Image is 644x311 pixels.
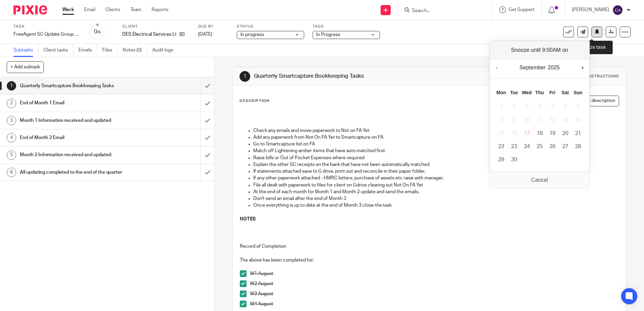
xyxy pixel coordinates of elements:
[94,28,101,36] div: 0
[250,290,618,297] p: W3 August
[123,44,147,57] a: Notes (0)
[253,188,618,195] p: At the end of each month for Month 1 and Month 2 update and send the emails.
[20,150,136,160] h1: Month 2 Information received and updated
[20,167,136,177] h1: All updating completed to the end of the quarter
[612,5,623,15] img: svg%3E
[509,7,535,12] span: Get Support
[546,140,559,153] button: 26
[559,127,572,140] button: 20
[250,280,618,287] p: W2 August
[518,63,547,73] div: September
[253,161,618,168] p: Explain the other SC receipts on the bank that have not been automatically matched
[495,153,508,166] button: 29
[253,147,618,154] p: Match off Lightening amber items that have auto matched first
[102,44,118,57] a: Files
[20,115,136,126] h1: Month 1 Information received and updated
[496,90,506,95] abbr: Monday
[240,243,618,250] p: Record of Completion
[253,168,618,175] p: If statements attached save to G drive, print out and reconcile in their paper folder.
[253,141,618,147] p: Go to Smartcapture list on FA
[239,71,250,82] div: 1
[43,44,73,57] a: Client tasks
[7,168,16,177] div: 6
[411,8,472,14] input: Search
[559,140,572,153] button: 27
[508,153,520,166] button: 30
[587,74,619,79] div: Instructions
[7,61,44,73] button: + Add subtask
[510,90,518,95] abbr: Tuesday
[546,127,559,140] button: 19
[20,133,136,143] h1: End of Month 2 Email
[533,127,546,140] button: 18
[84,6,95,13] a: Email
[549,90,555,95] abbr: Friday
[20,98,136,108] h1: End of Month 1 Email
[522,90,532,95] abbr: Wednesday
[572,140,584,153] button: 28
[13,31,81,38] div: FreeAgent SC Update Group 2 - [DATE] - [DATE]
[78,44,97,57] a: Emails
[7,81,16,91] div: 1
[122,31,176,38] p: DES Electrical Services Ltd
[240,217,256,221] strong: NOTES
[13,44,38,57] a: Subtasks
[572,6,609,13] p: [PERSON_NAME]
[7,116,16,125] div: 3
[7,133,16,142] div: 4
[105,6,120,13] a: Clients
[253,195,618,202] p: Don't send an email after the end of Month 3
[13,24,81,29] label: Task
[316,32,340,37] span: In Progress
[533,140,546,153] button: 25
[13,5,47,14] img: Pixie
[7,150,16,160] div: 5
[572,96,619,106] button: Edit description
[253,127,618,134] p: Check any emails and move paperwork to Not on FA Yet
[313,24,380,29] label: Tags
[250,270,618,277] p: W1 August
[240,32,264,37] span: In progress
[130,6,141,13] a: Team
[240,257,618,264] p: The above has been completed for:
[574,90,582,95] abbr: Sunday
[572,127,584,140] button: 21
[250,301,618,307] p: W4 August
[520,140,533,153] button: 24
[253,154,618,161] p: Raise bills or Out of Pocket Expenses where required
[7,99,16,108] div: 2
[152,6,168,13] a: Reports
[62,6,74,13] a: Work
[547,63,561,73] div: 2025
[253,134,618,141] p: Add any paperwork from Not On FA Yet to Smartcapture on FA
[198,24,228,29] label: Due by
[493,63,500,73] button: Previous Month
[20,81,136,91] h1: Quarterly Smartcapture Bookkeeping Tasks
[508,140,520,153] button: 23
[579,63,586,73] button: Next Month
[122,24,190,29] label: Client
[561,90,569,95] abbr: Saturday
[239,98,269,104] p: Description
[152,44,178,57] a: Audit logs
[97,30,101,34] small: /6
[198,32,212,37] span: [DATE]
[254,73,444,80] h1: Quarterly Smartcapture Bookkeeping Tasks
[253,202,618,209] p: Once everything is up to date at the end of Month 3 close the task
[253,175,618,181] p: If any other paperwork attached - HMRC letters, purchase of assets etc raise with manager.
[13,31,81,38] div: FreeAgent SC Update Group 2 - July - September, 2025
[495,140,508,153] button: 22
[535,90,544,95] abbr: Thursday
[237,24,304,29] label: Status
[253,182,618,188] p: File all dealt with paperwork to files for client on Gdrive clearing out Not On FA Yet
